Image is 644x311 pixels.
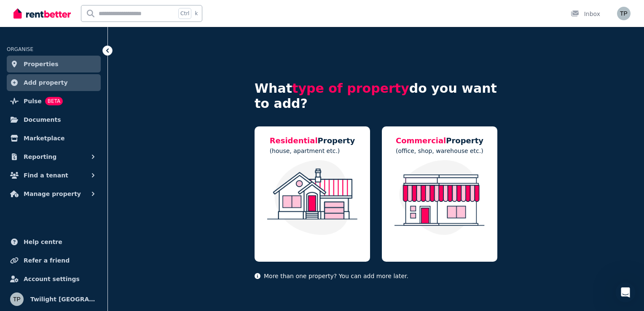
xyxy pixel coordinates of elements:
[24,59,59,69] span: Properties
[24,96,42,106] span: Pulse
[7,111,101,128] a: Documents
[24,115,61,125] span: Documents
[24,189,81,199] span: Manage property
[7,93,101,110] a: PulseBETA
[13,66,131,91] div: On RentBetter, taking control and managing your property is easier than ever before.
[45,97,63,105] span: BETA
[7,252,101,269] a: Refer a friend
[24,78,68,88] span: Add property
[292,81,409,96] span: type of property
[13,95,131,102] b: What can we help you with [DATE]?
[571,10,600,18] div: Inbox
[7,233,101,250] a: Help centre
[390,160,489,235] img: Commercial Property
[24,237,62,247] span: Help centre
[7,48,162,127] div: The RentBetter Team says…
[396,135,483,147] h5: Property
[7,46,33,52] span: ORGANISE
[13,110,93,115] div: The RentBetter Team • 4m ago
[24,255,70,265] span: Refer a friend
[45,173,158,190] button: I'm a landlord looking for a tenant
[270,147,355,155] p: (house, apartment etc.)
[148,3,163,19] div: Close
[24,133,64,143] span: Marketplace
[99,236,158,253] button: Something else
[7,271,101,287] a: Account settings
[13,54,131,62] div: Hey there 👋 Welcome to RentBetter!
[7,130,101,147] a: Marketplace
[195,10,198,17] span: k
[270,136,318,145] span: Residential
[132,3,148,19] button: Home
[7,167,101,184] button: Find a tenant
[396,136,446,145] span: Commercial
[30,294,97,304] span: Twilight [GEOGRAPHIC_DATA]
[6,215,109,232] button: I'm looking to sell my property
[24,152,56,162] span: Reporting
[24,5,38,18] img: Profile image for The RentBetter Team
[7,48,138,108] div: Hey there 👋 Welcome to RentBetter!On RentBetter, taking control and managing your property is eas...
[255,81,497,111] h4: What do you want to add?
[617,7,631,20] img: Twilight Caravan Park
[10,292,24,306] img: Twilight Caravan Park
[24,194,158,211] button: I'm a landlord and already have a tenant
[41,11,105,19] p: The team can also help
[270,135,355,147] h5: Property
[615,282,636,303] iframe: Intercom live chat
[396,147,483,155] p: (office, shop, warehouse etc.)
[41,4,111,11] h1: The RentBetter Team
[7,185,101,202] button: Manage property
[24,274,80,284] span: Account settings
[5,3,21,19] button: go back
[7,148,101,165] button: Reporting
[13,7,71,20] img: RentBetter
[263,160,362,235] img: Residential Property
[7,74,101,91] a: Add property
[178,8,191,19] span: Ctrl
[7,56,101,72] a: Properties
[24,170,68,180] span: Find a tenant
[109,215,158,232] button: I'm a tenant
[255,272,497,280] p: More than one property? You can add more later.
